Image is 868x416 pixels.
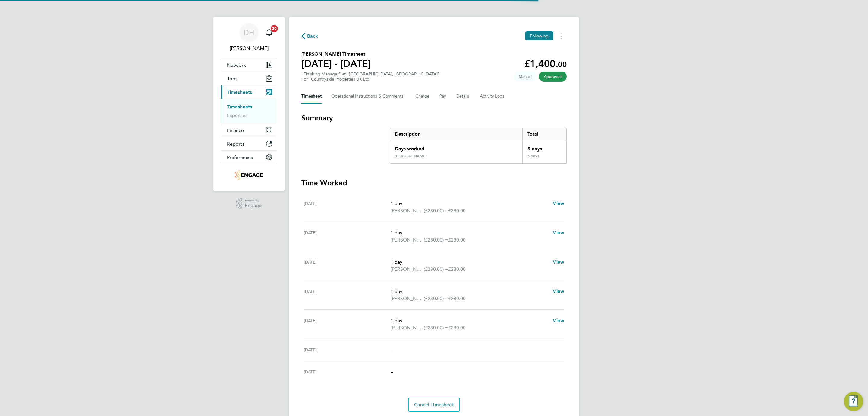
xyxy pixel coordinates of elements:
div: [DATE] [304,258,391,273]
div: [DATE] [304,317,391,331]
span: Cancel Timesheet [414,402,454,408]
span: Finance [227,127,244,133]
h2: [PERSON_NAME] Timesheet [301,50,371,58]
div: 5 days [522,140,566,154]
div: Timesheets [221,99,277,123]
button: Timesheets [221,85,277,99]
button: Operational Instructions & Comments [331,89,406,104]
div: Description [390,128,522,140]
span: £280.00 [448,296,466,301]
span: [PERSON_NAME] [391,324,424,331]
section: Timesheet [301,113,567,412]
span: Powered by [245,198,262,203]
span: Danielle Hughes [221,45,277,52]
span: [PERSON_NAME] [391,207,424,214]
p: 1 day [391,229,548,236]
button: Cancel Timesheet [408,398,460,412]
span: [PERSON_NAME] [391,266,424,273]
button: Back [301,32,318,40]
span: View [553,259,564,265]
button: Jobs [221,72,277,85]
nav: Main navigation [213,17,285,191]
button: Details [456,89,470,104]
a: Timesheets [227,104,252,110]
div: Days worked [390,140,522,154]
div: [PERSON_NAME] [395,154,427,158]
p: 1 day [391,288,548,295]
button: Pay [439,89,447,104]
a: Powered byEngage [236,198,262,210]
div: 5 days [522,154,566,163]
span: (£280.00) = [424,266,448,272]
span: – [391,347,393,353]
button: Timesheet [301,89,322,104]
div: For "Countryside Properties UK Ltd" [301,77,440,82]
span: £280.00 [448,325,466,331]
span: – [391,369,393,375]
span: £280.00 [448,237,466,243]
button: Finance [221,123,277,137]
span: (£280.00) = [424,296,448,301]
span: £280.00 [448,208,466,213]
h3: Time Worked [301,178,567,188]
div: [DATE] [304,368,391,376]
div: [DATE] [304,346,391,354]
h3: Summary [301,113,567,123]
span: 20 [271,25,278,32]
span: 00 [558,60,567,69]
a: View [553,317,564,324]
span: View [553,200,564,206]
p: 1 day [391,317,548,324]
div: Total [522,128,566,140]
span: DH [244,29,254,37]
button: Timesheets Menu [556,31,567,41]
span: Jobs [227,76,237,82]
a: DH[PERSON_NAME] [221,23,277,52]
img: nowcareers-logo-retina.png [235,170,263,180]
button: Charge [415,89,430,104]
button: Network [221,58,277,72]
a: View [553,258,564,266]
button: Following [525,31,553,40]
span: [PERSON_NAME] [391,295,424,302]
span: (£280.00) = [424,208,448,213]
a: View [553,288,564,295]
span: Back [307,33,318,40]
span: Reports [227,141,244,147]
a: 20 [263,23,275,42]
a: Expenses [227,112,247,118]
span: Timesheets [227,89,252,95]
span: [PERSON_NAME] [391,236,424,244]
span: This timesheet has been approved. [539,72,567,82]
div: [DATE] [304,288,391,302]
span: View [553,288,564,294]
span: Preferences [227,155,253,160]
p: 1 day [391,200,548,207]
a: Go to home page [221,170,277,180]
h1: [DATE] - [DATE] [301,58,371,70]
button: Engage Resource Center [844,392,863,411]
a: View [553,200,564,207]
button: Activity Logs [480,89,505,104]
span: View [553,230,564,235]
span: (£280.00) = [424,237,448,243]
a: View [553,229,564,236]
span: Following [530,33,549,39]
span: (£280.00) = [424,325,448,331]
div: [DATE] [304,229,391,244]
span: Network [227,62,246,68]
span: View [553,318,564,323]
p: 1 day [391,258,548,266]
span: £280.00 [448,266,466,272]
div: "Finishing Manager" at "[GEOGRAPHIC_DATA], [GEOGRAPHIC_DATA]" [301,72,440,82]
button: Preferences [221,151,277,164]
span: This timesheet was manually created. [514,72,536,82]
span: Engage [245,203,262,208]
button: Reports [221,137,277,150]
div: [DATE] [304,200,391,214]
div: Summary [390,128,567,164]
app-decimal: £1,400. [524,58,567,69]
